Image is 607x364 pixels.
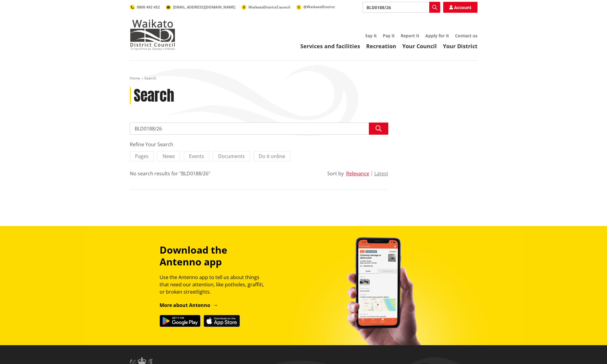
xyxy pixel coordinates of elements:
[443,2,477,13] a: Account
[346,171,369,176] button: Relevance
[241,5,290,10] a: WaikatoDistrictCouncil
[303,4,335,9] span: @WaikatoDistrict
[130,76,140,81] a: Home
[160,315,201,327] img: Get it on Google Play
[137,5,160,10] span: 0800 492 452
[130,5,160,10] a: 0800 492 452
[443,42,477,50] a: Your District
[134,87,174,105] h1: Search
[374,171,388,176] button: Latest
[402,42,437,50] a: Your Council
[135,153,149,160] span: Pages
[163,153,175,160] span: News
[218,153,245,160] span: Documents
[365,33,377,39] a: Say it
[130,123,388,135] input: Search input
[327,170,344,177] div: Sort by
[300,42,360,50] a: Services and facilities
[160,244,269,268] h3: Download the Antenno app
[166,5,235,10] a: [EMAIL_ADDRESS][DOMAIN_NAME]
[366,42,396,50] a: Recreation
[160,302,218,308] a: More about Antenno
[259,153,285,160] span: Do it online
[130,19,175,50] img: Waikato District Council - Te Kaunihera aa Takiwaa o Waikato
[248,5,290,10] span: WaikatoDistrictCouncil
[363,2,440,13] input: Search input
[130,76,477,81] nav: breadcrumb
[401,33,419,39] a: Report it
[204,315,240,327] img: Download on the App Store
[425,33,449,39] a: Apply for it
[296,4,335,9] a: @WaikatoDistrict
[173,5,235,10] span: [EMAIL_ADDRESS][DOMAIN_NAME]
[130,141,388,148] div: Refine Your Search
[160,274,269,295] p: Use the Antenno app to tell us about things that need our attention, like potholes, graffiti, or ...
[189,153,204,160] span: Events
[383,33,395,39] a: Pay it
[455,33,477,39] a: Contact us
[144,76,156,81] span: Search
[130,170,210,177] div: No search results for "BLD0188/26"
